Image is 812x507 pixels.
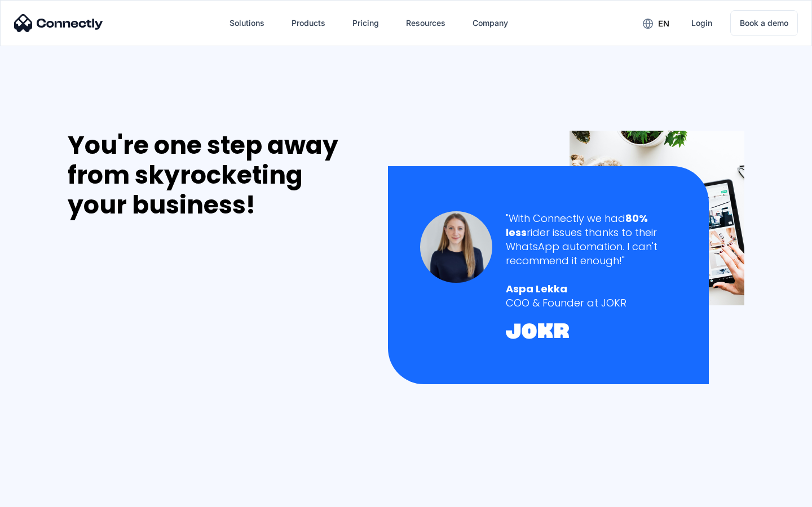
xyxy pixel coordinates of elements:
[343,10,388,37] a: Pricing
[658,16,669,32] div: en
[473,15,508,31] div: Company
[730,10,798,36] a: Book a demo
[292,15,325,31] div: Products
[23,487,68,503] ul: Language list
[506,282,567,296] strong: Aspa Lekka
[14,14,103,32] img: Connectly Logo
[68,233,237,492] iframe: Form 0
[68,131,364,220] div: You're one step away from skyrocketing your business!
[506,211,677,268] div: "With Connectly we had rider issues thanks to their WhatsApp automation. I can't recommend it eno...
[506,296,677,310] div: COO & Founder at JOKR
[691,15,712,31] div: Login
[220,10,273,37] div: Solutions
[682,10,721,37] a: Login
[11,487,68,503] aside: Language selected: English
[352,15,379,31] div: Pricing
[397,10,454,37] div: Resources
[506,211,648,239] strong: 80% less
[230,15,264,31] div: Solutions
[406,15,445,31] div: Resources
[283,10,334,37] div: Products
[464,10,517,37] div: Company
[634,15,678,32] div: en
